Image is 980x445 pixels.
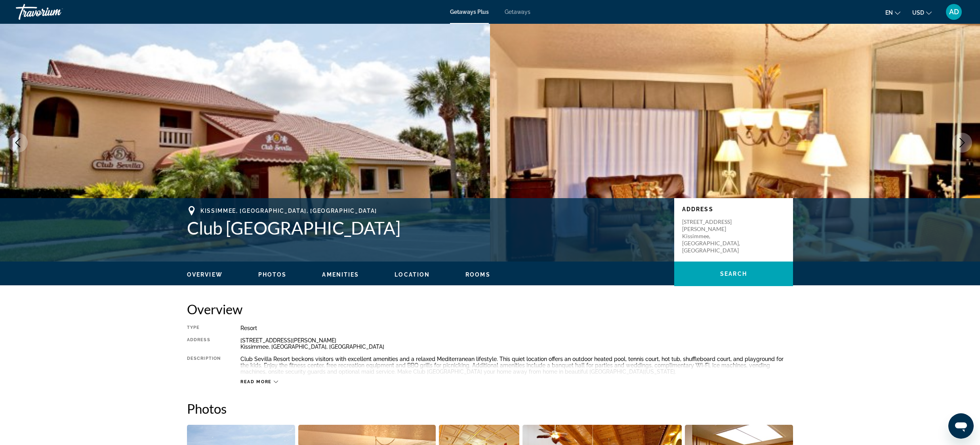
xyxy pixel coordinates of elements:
[395,271,430,278] button: Location
[465,271,490,278] span: Rooms
[322,271,359,278] span: Amenities
[912,7,932,18] button: Change currency
[948,413,974,439] iframe: Button to launch messaging window
[395,271,430,278] span: Location
[885,7,900,18] button: Change language
[240,337,793,350] div: [STREET_ADDRESS][PERSON_NAME] Kissimmee, [GEOGRAPHIC_DATA], [GEOGRAPHIC_DATA]
[322,271,359,278] button: Amenities
[682,218,745,254] p: [STREET_ADDRESS][PERSON_NAME] Kissimmee, [GEOGRAPHIC_DATA], [GEOGRAPHIC_DATA]
[505,9,530,15] a: Getaways
[240,325,793,331] div: Resort
[885,10,893,16] span: en
[187,337,221,350] div: Address
[187,271,223,278] span: Overview
[952,133,972,153] button: Next image
[187,356,221,375] div: Description
[450,9,489,15] a: Getaways Plus
[258,271,287,278] span: Photos
[944,4,964,20] button: User Menu
[465,271,490,278] button: Rooms
[240,379,272,384] span: Read more
[16,2,95,22] a: Travorium
[258,271,287,278] button: Photos
[187,218,666,238] h1: Club [GEOGRAPHIC_DATA]
[240,379,278,385] button: Read more
[240,356,793,375] div: Club Sevilla Resort beckons visitors with excellent amenities and a relaxed Mediterranean lifesty...
[682,206,785,212] p: Address
[720,271,747,277] span: Search
[8,133,28,153] button: Previous image
[674,262,793,286] button: Search
[949,8,959,16] span: AD
[187,325,221,331] div: Type
[187,301,793,317] h2: Overview
[187,271,223,278] button: Overview
[200,208,377,214] span: Kissimmee, [GEOGRAPHIC_DATA], [GEOGRAPHIC_DATA]
[912,10,924,16] span: USD
[187,401,793,416] h2: Photos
